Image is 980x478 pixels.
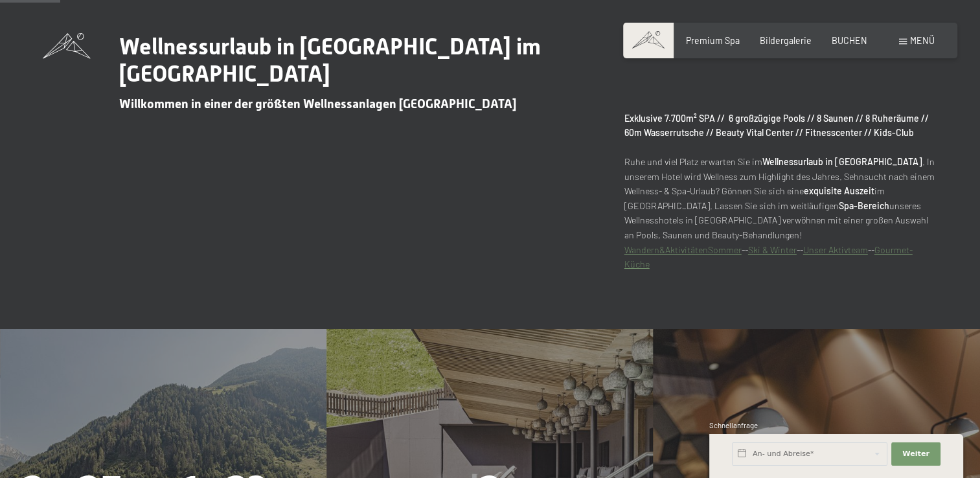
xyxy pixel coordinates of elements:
span: Weiter [902,449,929,459]
a: Premium Spa [686,35,740,46]
strong: Spa-Bereich [839,200,889,211]
button: Weiter [891,442,940,466]
a: Wandern&AktivitätenSommer [624,244,742,255]
span: Schnellanfrage [709,421,758,429]
span: Wellnessurlaub in [GEOGRAPHIC_DATA] im [GEOGRAPHIC_DATA] [119,33,541,87]
strong: Wellnessurlaub in [GEOGRAPHIC_DATA] [762,156,922,167]
span: Willkommen in einer der größten Wellnessanlagen [GEOGRAPHIC_DATA] [119,97,516,111]
a: Bildergalerie [760,35,812,46]
a: Ski & Winter [748,244,797,255]
strong: exquisite Auszeit [804,185,874,196]
span: Menü [910,35,935,46]
strong: Exklusive 7.700m² SPA // 6 großzügige Pools // 8 Saunen // 8 Ruheräume // 60m Wasserrutsche // Be... [624,113,929,139]
p: Ruhe und viel Platz erwarten Sie im . In unserem Hotel wird Wellness zum Highlight des Jahres. Se... [624,111,937,272]
a: BUCHEN [832,35,867,46]
a: Unser Aktivteam [803,244,868,255]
